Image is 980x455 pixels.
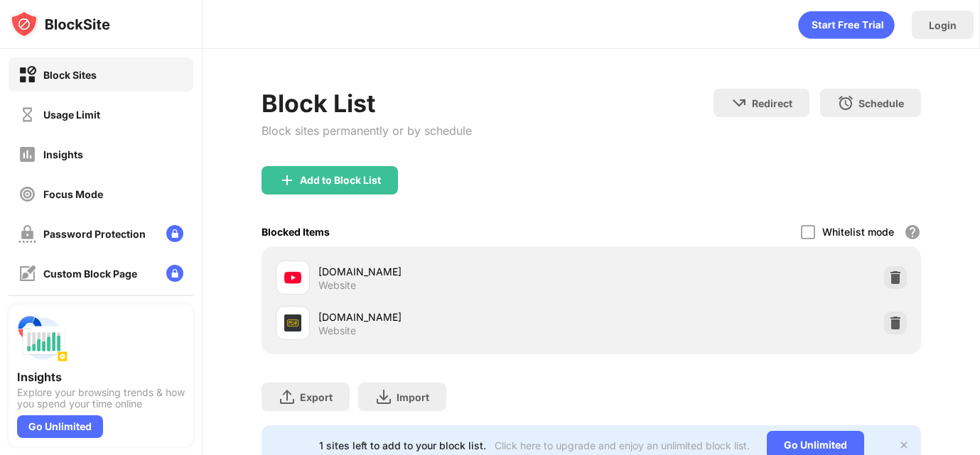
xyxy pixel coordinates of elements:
[495,439,750,451] div: Click here to upgrade and enjoy an unlimited block list.
[43,109,100,121] div: Usage Limit
[166,225,183,242] img: lock-menu.svg
[18,265,36,283] img: customize-block-page-off.svg
[18,106,36,124] img: time-usage-off.svg
[397,391,429,403] div: Import
[18,185,36,203] img: focus-off.svg
[166,265,183,282] img: lock-menu.svg
[17,370,185,384] div: Insights
[17,387,185,410] div: Explore your browsing trends & how you spend your time online
[318,309,591,324] div: [DOMAIN_NAME]
[262,124,472,138] div: Block sites permanently or by schedule
[752,97,792,109] div: Redirect
[43,148,83,160] div: Insights
[300,175,381,186] div: Add to Block List
[43,69,97,81] div: Block Sites
[798,11,895,39] div: animation
[43,188,103,200] div: Focus Mode
[300,391,333,403] div: Export
[318,279,356,292] div: Website
[284,314,301,331] img: favicons
[43,228,146,240] div: Password Protection
[262,226,330,238] div: Blocked Items
[262,89,472,118] div: Block List
[43,268,137,280] div: Custom Block Page
[858,97,904,109] div: Schedule
[929,19,957,31] div: Login
[18,66,36,84] img: block-on.svg
[822,226,894,238] div: Whitelist mode
[17,415,103,438] div: Go Unlimited
[898,439,910,451] img: x-button.svg
[284,269,301,286] img: favicons
[17,313,68,364] img: push-insights.svg
[318,264,591,279] div: [DOMAIN_NAME]
[18,225,36,243] img: password-protection-off.svg
[318,324,356,337] div: Website
[18,146,36,163] img: insights-off.svg
[10,10,110,38] img: logo-blocksite.svg
[319,439,486,451] div: 1 sites left to add to your block list.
